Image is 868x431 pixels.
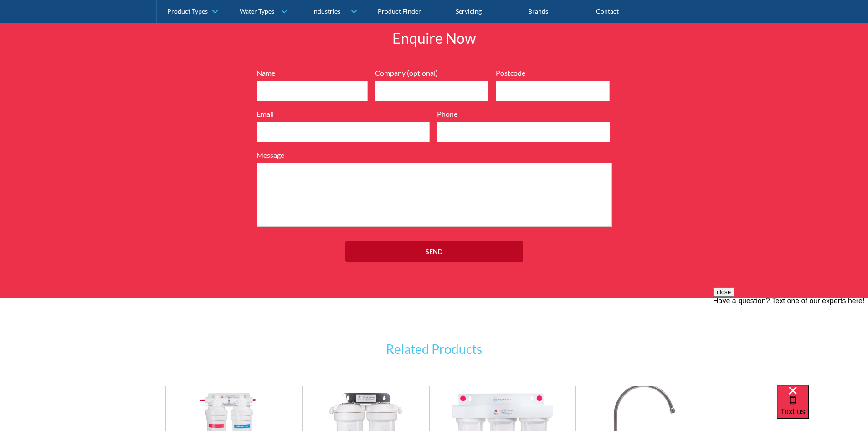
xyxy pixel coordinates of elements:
[713,287,868,397] iframe: podium webchat widget prompt
[167,7,208,15] div: Product Types
[437,109,610,119] label: Phone
[496,68,610,78] label: Postcode
[302,27,566,49] h2: Enquire Now
[257,68,368,78] label: Name
[375,68,489,78] label: Company (optional)
[312,7,340,15] div: Industries
[257,150,612,161] label: Message
[302,339,566,358] h3: Related Products
[240,7,274,15] div: Water Types
[345,241,523,262] input: Send
[252,68,616,271] form: Full Width Form
[257,109,430,119] label: Email
[777,385,868,431] iframe: podium webchat widget bubble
